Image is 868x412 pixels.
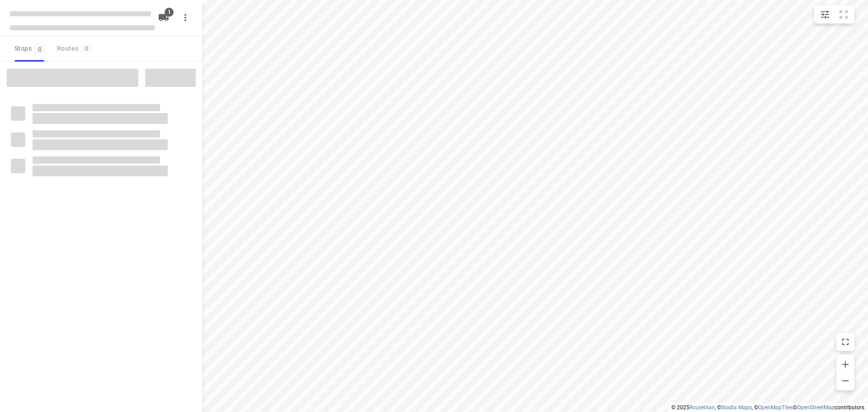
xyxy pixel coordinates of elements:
[671,404,864,411] li: © 2025 , © , © © contributors
[721,404,752,411] a: Stadia Maps
[816,5,834,24] button: Map settings
[814,5,854,24] div: small contained button group
[758,404,793,411] a: OpenMapTiles
[689,404,715,411] a: Routetitan
[797,404,835,411] a: OpenStreetMap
